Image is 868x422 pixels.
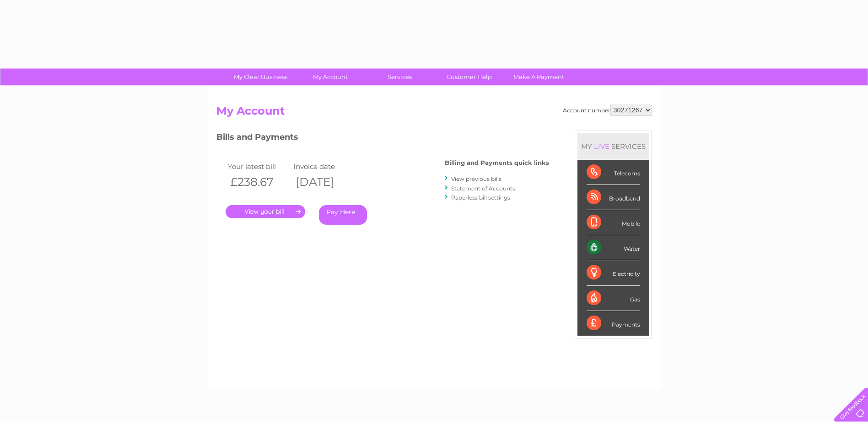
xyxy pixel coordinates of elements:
[319,205,367,225] a: Pay Here
[592,142,611,151] div: LIVE
[587,210,640,235] div: Mobile
[587,185,640,210] div: Broadband
[445,159,549,166] h4: Billing and Payments quick links
[587,311,640,336] div: Payments
[362,69,437,85] a: Services
[223,69,298,85] a: My Clear Business
[291,173,357,191] th: [DATE]
[587,235,640,260] div: Water
[226,173,291,191] th: £238.67
[431,69,507,85] a: Customer Help
[451,194,510,201] a: Paperless bill settings
[563,105,652,116] div: Account number
[226,160,291,173] td: Your latest bill
[226,205,305,218] a: .
[587,286,640,311] div: Gas
[216,131,549,147] h3: Bills and Payments
[292,69,368,85] a: My Account
[577,133,649,159] div: MY SERVICES
[587,160,640,185] div: Telecoms
[501,69,577,85] a: Make A Payment
[291,160,357,173] td: Invoice date
[451,175,501,182] a: View previous bills
[587,260,640,285] div: Electricity
[451,185,515,192] a: Statement of Accounts
[216,105,652,122] h2: My Account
